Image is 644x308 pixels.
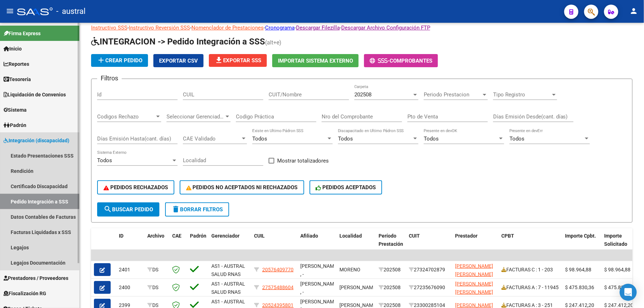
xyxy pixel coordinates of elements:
span: Todos [97,157,112,164]
span: Todos [424,136,439,142]
span: Codigos Rechazo [97,113,155,120]
span: Buscar Pedido [104,206,153,213]
span: $ 247.412,20 [565,302,595,308]
a: Nomenclador de Prestaciones [191,25,264,31]
span: Crear Pedido [97,57,142,64]
span: AS1 - AUSTRAL SALUD RNAS [211,281,245,295]
span: [PERSON_NAME] , - [300,281,338,295]
span: Tesorería [4,75,31,83]
span: [PERSON_NAME] [339,302,378,308]
span: Inicio [4,45,22,53]
span: Mostrar totalizadores [277,156,329,165]
span: Padrón [4,121,26,129]
span: Prestador [455,233,477,239]
span: PEDIDOS RECHAZADOS [104,184,168,191]
span: Exportar CSV [159,58,198,64]
span: Exportar SSS [215,57,261,64]
a: Descargar Archivo Configuración FTP [341,25,430,31]
button: Borrar Filtros [165,202,229,217]
a: Descargar Filezilla [296,25,340,31]
span: $ 475.830,36 [605,285,634,290]
span: PEDIDOS NO ACEPTADOS NI RECHAZADOS [186,184,298,191]
div: DS [147,283,167,292]
span: [PERSON_NAME] [339,285,378,290]
span: AS1 - AUSTRAL SALUD RNAS [211,263,245,277]
button: PEDIDOS RECHAZADOS [97,180,174,195]
button: Crear Pedido [91,54,148,67]
span: Período Prestación [379,233,403,247]
mat-icon: menu [6,7,14,15]
span: Importe Cpbt. [565,233,596,239]
span: $ 475.830,36 [565,285,595,290]
div: 2400 [119,283,142,292]
span: Tipo Registro [493,91,551,98]
datatable-header-cell: Período Prestación [376,228,406,260]
a: Instructivo Reversión SSS [129,25,190,31]
mat-icon: search [104,205,112,213]
span: Todos [252,136,267,142]
datatable-header-cell: Importe Cpbt. [563,228,602,260]
span: ID [119,233,123,239]
datatable-header-cell: Padrón [187,228,208,260]
span: - austral [56,4,85,19]
span: Localidad [339,233,362,239]
mat-icon: delete [171,205,180,213]
datatable-header-cell: CUIL [251,228,297,260]
span: $ 247.412,20 [605,302,634,308]
datatable-header-cell: Afiliado [297,228,337,260]
div: FACTURAS C : 1 - 203 [501,266,560,274]
span: Liquidación de Convenios [4,91,66,99]
span: Prestadores / Proveedores [4,274,68,282]
div: 202508 [379,283,403,292]
span: [PERSON_NAME] [PERSON_NAME] [455,263,493,277]
span: $ 98.964,88 [605,267,631,272]
div: Open Intercom Messenger [620,284,637,301]
button: Importar Sistema Externo [272,54,359,67]
a: Cronograma [265,25,295,31]
span: Todos [510,136,524,142]
span: Reportes [4,60,29,68]
span: CAE Validado [183,136,241,142]
span: - [370,58,390,64]
p: - - - - - [91,24,633,32]
button: PEDIDOS NO ACEPTADOS NI RECHAZADOS [180,180,304,195]
button: Buscar Pedido [97,202,159,217]
span: Borrar Filtros [171,206,223,213]
span: INTEGRACION -> Pedido Integración a SSS [91,37,265,47]
span: [PERSON_NAME] [455,302,493,308]
div: 2401 [119,266,142,274]
div: 27235676090 [409,283,449,292]
span: Sistema [4,106,27,114]
datatable-header-cell: CAE [169,228,187,260]
datatable-header-cell: ID [116,228,144,260]
datatable-header-cell: Importe Solicitado [602,228,641,260]
span: Integración (discapacidad) [4,137,69,144]
datatable-header-cell: Localidad [337,228,376,260]
div: FACTURAS A : 7 - 11945 [501,283,560,292]
div: DS [147,266,167,274]
mat-icon: file_download [215,56,223,64]
div: 27324702879 [409,266,449,274]
a: Instructivo SSS [91,25,127,31]
span: (alt+e) [265,39,281,46]
span: CPBT [501,233,514,239]
mat-icon: person [630,7,638,15]
span: Fiscalización RG [4,290,46,297]
span: 20524395801 [262,302,294,308]
span: Todos [338,136,353,142]
span: MORENO [339,267,360,272]
span: Importar Sistema Externo [278,58,353,64]
span: 20576409770 [262,267,294,272]
span: [PERSON_NAME] [PERSON_NAME] [455,281,493,295]
datatable-header-cell: Gerenciador [208,228,251,260]
button: PEDIDOS ACEPTADOS [310,180,382,195]
span: Comprobantes [390,58,432,64]
span: Firma Express [4,30,41,37]
span: CUIL [254,233,265,239]
span: Afiliado [300,233,318,239]
div: 202508 [379,266,403,274]
span: $ 98.964,88 [565,267,592,272]
span: Importe Solicitado [605,233,628,247]
span: Padrón [190,233,206,239]
button: -Comprobantes [364,54,438,67]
